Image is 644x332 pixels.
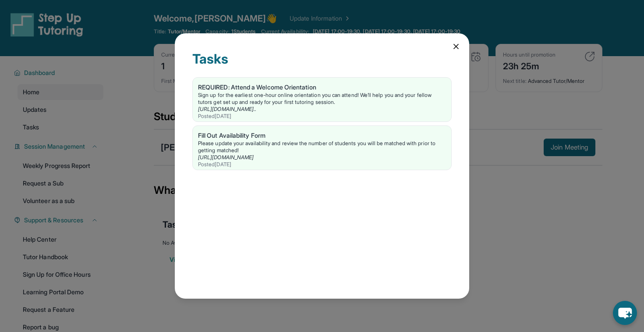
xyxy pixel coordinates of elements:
[198,92,446,106] div: Sign up for the earliest one-hour online orientation you can attend! We’ll help you and your fell...
[198,106,256,112] a: [URL][DOMAIN_NAME]..
[198,154,254,161] a: [URL][DOMAIN_NAME]
[198,83,446,92] div: REQUIRED: Attend a Welcome Orientation
[193,78,451,121] a: REQUIRED: Attend a Welcome OrientationSign up for the earliest one-hour online orientation you ca...
[198,113,446,120] div: Posted [DATE]
[192,51,452,77] div: Tasks
[198,161,446,168] div: Posted [DATE]
[198,131,446,140] div: Fill Out Availability Form
[198,140,446,154] div: Please update your availability and review the number of students you will be matched with prior ...
[193,126,451,170] a: Fill Out Availability FormPlease update your availability and review the number of students you w...
[613,301,637,325] button: chat-button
